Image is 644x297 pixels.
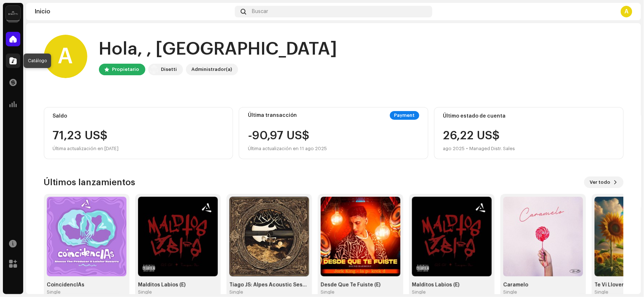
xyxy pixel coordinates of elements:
[434,107,624,159] re-o-card-value: Último estado de cuenta
[229,289,243,295] div: Single
[44,177,136,188] h3: Últimos lanzamientos
[161,65,177,74] div: Disetti
[47,197,126,276] img: 7e254549-2dbc-44b0-b060-b001e29d317a
[443,144,465,153] div: ago 2025
[503,289,517,295] div: Single
[6,6,20,20] img: 02a7c2d3-3c89-4098-b12f-2ff2945c95ee
[99,38,337,61] div: Hola, , [GEOGRAPHIC_DATA]
[138,197,218,276] img: 937f9091-4bf7-4669-bc39-b1f02b323fb7
[44,35,87,78] div: A
[321,289,335,295] div: Single
[621,6,632,17] div: A
[248,113,297,118] div: Última transacción
[443,113,615,119] div: Último estado de cuenta
[412,197,492,276] img: ae6d883d-0b59-4c49-8391-753f485f5a43
[35,9,232,14] div: Inicio
[47,282,126,288] div: CoincidencIAs
[47,289,61,295] div: Single
[252,9,268,14] span: Buscar
[229,197,309,276] img: 0e8473fe-fc68-4fc5-8d6f-ccc73e5642a2
[138,282,218,288] div: Malditos Labios (E)
[412,289,426,295] div: Single
[584,177,624,188] button: Ver todo
[466,144,468,153] div: •
[321,197,400,276] img: 7c267836-cac1-4b93-b2b3-da67d561b54e
[229,282,309,288] div: Tiago JS: Alpes Acoustic Session #1 (E)
[412,282,492,288] div: Malditos Labios (E)
[321,282,400,288] div: Desde Que Te Fuiste (E)
[192,65,232,74] div: Administrador(a)
[470,144,515,153] div: Managed Distr. Sales
[503,282,583,288] div: Caramelo
[248,144,327,153] div: Última actualización en 11 ago 2025
[138,289,152,295] div: Single
[44,107,233,159] re-o-card-value: Saldo
[150,65,158,74] img: 02a7c2d3-3c89-4098-b12f-2ff2945c95ee
[590,175,611,190] span: Ver todo
[53,144,224,153] div: Última actualización en [DATE]
[595,289,608,295] div: Single
[53,113,224,119] div: Saldo
[390,111,419,120] div: Payment
[503,197,583,276] img: dc828a37-b0fa-4247-ad1e-b9abdf5af473
[112,65,140,74] div: Propietario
